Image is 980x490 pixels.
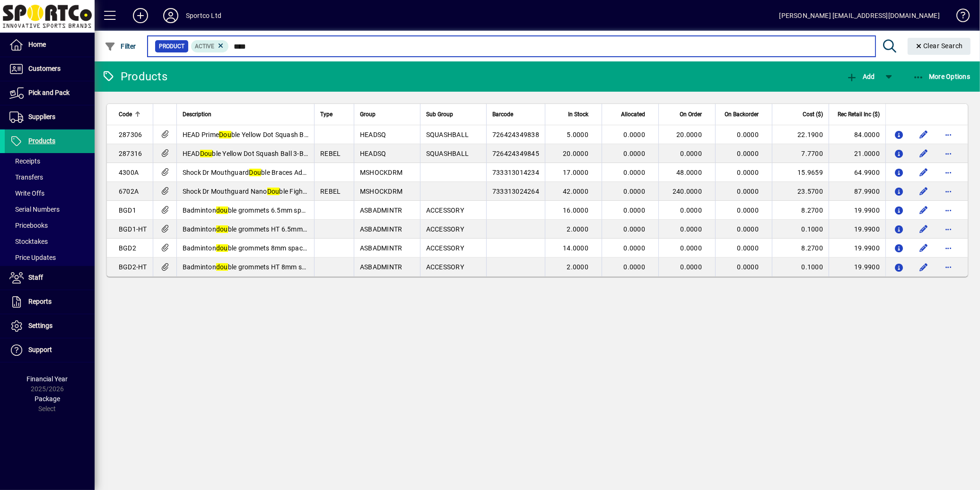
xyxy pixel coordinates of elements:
td: 23.5700 [772,182,829,201]
div: Code [119,109,147,120]
span: BGD2-HT [119,263,147,271]
span: 0.0000 [624,169,646,176]
span: Filter [105,43,136,50]
td: 0.1000 [772,258,829,276]
span: Products [28,137,55,145]
span: 6702A [119,188,139,195]
span: 0.0000 [624,131,646,138]
div: Products [102,69,167,84]
span: 733313024264 [492,188,539,195]
button: Edit [916,241,931,256]
span: 4300A [119,169,139,176]
span: Shock Dr Mouthguard Nano ble Fight White r [183,188,328,195]
span: 0.0000 [737,225,759,233]
button: More options [941,127,956,142]
span: 0.0000 [737,150,759,157]
span: 726424349838 [492,131,539,138]
span: 0.0000 [624,206,646,214]
td: 21.0000 [829,144,885,163]
span: ASBADMINTR [360,263,402,271]
span: Badminton ble grommets HT 8mm spacing 25grm bag [183,263,357,271]
span: Package [35,395,60,403]
a: Write Offs [5,185,95,201]
span: Price Updates [9,254,56,261]
span: Receipts [9,157,40,165]
span: 0.0000 [681,244,702,252]
em: dou [216,225,228,233]
span: Product [159,42,184,51]
span: 0.0000 [737,169,759,176]
span: Home [28,41,46,48]
span: ASBADMINTR [360,225,402,233]
a: Suppliers [5,105,95,129]
td: 19.9900 [829,258,885,276]
span: 0.0000 [737,188,759,195]
span: 0.0000 [624,150,646,157]
button: Add [125,7,156,24]
span: 16.0000 [563,206,588,214]
span: SQUASHBALL [426,150,469,157]
span: 2.0000 [567,263,589,271]
td: 15.9659 [772,163,829,182]
a: Home [5,33,95,57]
span: In Stock [568,109,588,120]
div: Sub Group [426,109,481,120]
a: Reports [5,290,95,314]
span: Sub Group [426,109,453,120]
span: BGD1-HT [119,225,147,233]
span: Shock Dr Mouthguard ble Braces Adult Blue [183,169,325,176]
span: HEAD ble Yellow Dot Squash Ball 3-Ball Pk [183,150,320,157]
a: Pricebooks [5,217,95,233]
span: 0.0000 [681,263,702,271]
button: Edit [916,146,931,161]
span: Support [28,346,52,353]
span: SQUASHBALL [426,131,469,138]
button: Edit [916,165,931,180]
span: MSHOCKDRM [360,188,402,195]
td: 84.0000 [829,125,885,144]
button: Edit [916,222,931,237]
span: 20.0000 [676,131,702,138]
span: 20.0000 [563,150,588,157]
span: 0.0000 [681,206,702,214]
td: 8.2700 [772,239,829,258]
span: Group [360,109,376,120]
span: HEADSQ [360,131,386,138]
td: 22.1900 [772,125,829,144]
td: 8.2700 [772,201,829,220]
a: Stocktakes [5,233,95,249]
div: On Order [665,109,710,120]
span: ASBADMINTR [360,244,402,252]
button: More options [941,184,956,199]
span: ACCESSORY [426,225,464,233]
span: Barcode [492,109,513,120]
em: Dou [267,188,280,195]
div: Sportco Ltd [186,8,221,23]
span: 0.0000 [737,244,759,252]
button: Filter [102,38,139,55]
span: REBEL [320,150,341,157]
em: dou [216,206,228,214]
a: Serial Numbers [5,201,95,217]
span: 0.0000 [681,225,702,233]
div: Barcode [492,109,539,120]
span: 42.0000 [563,188,588,195]
span: Pricebooks [9,222,48,229]
span: Suppliers [28,113,55,120]
span: 5.0000 [567,131,589,138]
td: 64.9900 [829,163,885,182]
span: Staff [28,274,43,281]
span: BGD1 [119,206,136,214]
td: 0.1000 [772,220,829,239]
div: Allocated [608,109,654,120]
span: 17.0000 [563,169,588,176]
span: 48.0000 [676,169,702,176]
div: In Stock [551,109,597,120]
span: 287306 [119,131,142,138]
button: Edit [916,127,931,142]
span: 240.0000 [673,188,702,195]
div: Group [360,109,414,120]
span: Description [183,109,211,120]
a: Staff [5,266,95,290]
span: 0.0000 [737,263,759,271]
